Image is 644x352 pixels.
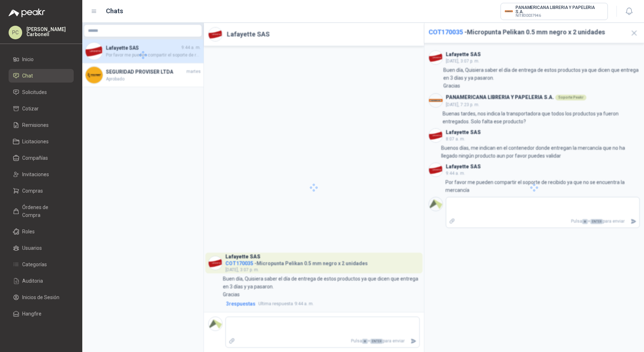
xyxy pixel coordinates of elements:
span: Invitaciones [22,170,49,178]
h1: Chats [106,6,123,16]
span: Inicios de Sesión [22,293,59,301]
span: Usuarios [22,244,42,252]
a: Hangfire [9,307,74,321]
span: Licitaciones [22,138,49,145]
a: Auditoria [9,274,74,288]
span: Hangfire [22,310,42,318]
a: Usuarios [9,241,74,255]
span: Cotizar [22,105,39,113]
span: Inicio [22,55,34,63]
img: Logo peakr [9,9,45,17]
a: Órdenes de Compra [9,200,74,222]
span: Compras [22,187,43,195]
a: Inicio [9,53,74,66]
span: Remisiones [22,121,49,129]
a: Categorías [9,258,74,271]
span: Categorías [22,261,47,268]
span: Solicitudes [22,88,47,96]
a: Compañías [9,151,74,165]
a: Cotizar [9,102,74,115]
a: Solicitudes [9,85,74,99]
span: Roles [22,228,35,236]
div: PC [9,26,22,39]
a: Remisiones [9,118,74,132]
a: Chat [9,69,74,83]
a: Invitaciones [9,168,74,181]
a: Licitaciones [9,135,74,148]
p: [PERSON_NAME] Carbonell [26,27,74,37]
span: Auditoria [22,277,43,285]
a: Inicios de Sesión [9,291,74,304]
span: Compañías [22,154,48,162]
span: Chat [22,72,33,80]
a: Roles [9,225,74,238]
span: Órdenes de Compra [22,203,67,219]
a: Compras [9,184,74,198]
